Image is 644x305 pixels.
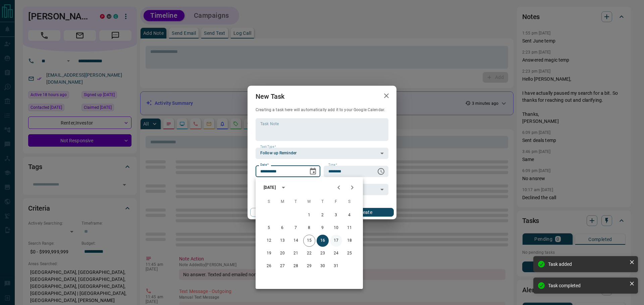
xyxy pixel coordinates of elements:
button: 28 [290,260,302,272]
button: 27 [276,260,288,272]
label: Time [328,163,337,167]
button: 3 [330,209,342,221]
button: 5 [263,222,275,234]
span: Wednesday [303,195,315,209]
button: 2 [317,209,329,221]
label: Task Type [260,145,276,149]
button: 31 [330,260,342,272]
div: Task completed [548,283,627,288]
button: 25 [343,247,356,259]
button: 22 [303,247,315,259]
span: Saturday [343,195,356,209]
button: Choose date, selected date is Oct 16, 2025 [306,165,320,178]
span: Tuesday [290,195,302,209]
button: 17 [330,235,342,247]
button: Create [336,208,394,217]
label: Date [260,163,269,167]
button: 24 [330,247,342,259]
button: 9 [317,222,329,234]
button: 13 [276,235,288,247]
button: Next month [345,181,359,194]
button: 26 [263,260,275,272]
span: Thursday [317,195,329,209]
button: 10 [330,222,342,234]
button: 19 [263,247,275,259]
h2: New Task [248,86,292,107]
button: 18 [343,235,356,247]
button: 29 [303,260,315,272]
span: Monday [276,195,288,209]
div: Follow up Reminder [256,148,388,159]
button: 1 [303,209,315,221]
button: Choose time, selected time is 6:00 AM [374,165,388,178]
button: 30 [317,260,329,272]
span: Friday [330,195,342,209]
button: 21 [290,247,302,259]
div: Task added [548,261,627,267]
button: 4 [343,209,356,221]
button: Previous month [332,181,345,194]
button: 7 [290,222,302,234]
button: 12 [263,235,275,247]
button: 11 [343,222,356,234]
button: 16 [317,235,329,247]
button: 14 [290,235,302,247]
div: [DATE] [264,184,276,190]
button: Cancel [250,208,308,217]
button: 8 [303,222,315,234]
button: 6 [276,222,288,234]
button: 20 [276,247,288,259]
button: 23 [317,247,329,259]
p: Creating a task here will automatically add it to your Google Calendar. [256,107,388,113]
span: Sunday [263,195,275,209]
button: 15 [303,235,315,247]
button: calendar view is open, switch to year view [278,182,289,193]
